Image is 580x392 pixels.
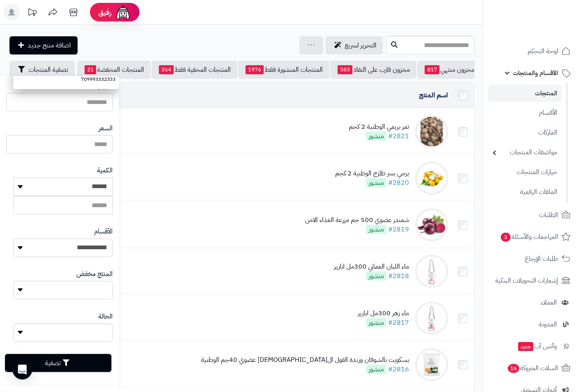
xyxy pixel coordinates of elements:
div: برحي بسر طازج الوطنية 2 كجم [335,169,409,178]
a: #2818 [388,271,409,281]
div: Open Intercom Messenger [12,360,32,380]
span: منشور [366,318,386,327]
img: ماء زهر 300مل ابازير [415,302,448,335]
a: تحديثات المنصة [22,4,43,23]
a: المدونة [488,314,575,334]
span: منشور [366,178,386,187]
a: مخزون منتهي817 [417,61,481,79]
a: المنتجات المخفية فقط364 [152,61,237,79]
a: لوحة التحكم [488,41,575,61]
span: رفيق [98,7,111,17]
span: طلبات الإرجاع [525,253,558,264]
span: إشعارات التحويلات البنكية [495,275,558,286]
span: المراجعات والأسئلة [500,231,558,243]
a: إشعارات التحويلات البنكية [488,271,575,290]
button: تصفية المنتجات [9,61,75,79]
label: الحالة [98,312,113,321]
img: ماء اللبان العماني 300مل ابازير [415,255,448,288]
span: الطلبات [539,209,558,221]
a: #2817 [388,318,409,328]
img: برحي بسر طازج الوطنية 2 كجم [415,162,448,195]
a: الملفات الرقمية [488,183,561,201]
a: المنتجات المخفضة21 [77,61,151,79]
span: منشور [366,272,386,281]
span: المدونة [539,319,557,330]
button: تصفية [5,354,111,372]
span: 1976 [246,65,264,74]
span: الأقسام والمنتجات [513,67,558,79]
div: ماء زهر 300مل ابازير [358,309,409,318]
img: تمر بريمي الوطنية 2 كجم [415,115,448,148]
a: الطلبات [488,205,575,225]
label: السعر [99,124,113,133]
span: منشور [366,225,386,234]
div: شمندر عضوي 500 جم مزرعة الغذاء الامن [305,215,409,225]
span: 364 [159,65,174,74]
span: 3 [500,232,511,242]
a: مخزون قارب على النفاذ583 [330,61,417,79]
a: السلات المتروكة16 [488,358,575,378]
span: 16 [507,364,520,373]
span: تصفية المنتجات [28,65,68,75]
span: وآتس آب [517,340,557,352]
span: 817 [425,65,440,74]
label: المنتج مخفض [76,269,113,279]
span: اضافة منتج جديد [28,40,71,50]
span: 21 [85,65,96,74]
label: الكمية [97,166,113,175]
a: المنتجات المنشورة فقط1976 [238,61,329,79]
a: الماركات [488,124,561,142]
span: التحرير لسريع [345,40,376,50]
a: اسم المنتج [419,90,448,100]
a: وآتس آبجديد [488,336,575,356]
span: لوحة التحكم [528,45,558,57]
a: خيارات المنتجات [488,163,561,181]
span: منشور [366,365,386,374]
a: #2816 [388,364,409,374]
div: تمر بريمي الوطنية 2 كجم [349,122,409,132]
span: العملاء [541,297,557,308]
a: العملاء [488,293,575,312]
span: منشور [366,132,386,141]
img: ai-face.png [115,4,131,21]
a: #2820 [388,178,409,188]
a: طلبات الإرجاع [488,249,575,269]
span: جديد [518,342,533,351]
a: #2821 [388,131,409,141]
a: المنتجات [488,85,561,102]
img: شمندر عضوي 500 جم مزرعة الغذاء الامن [415,208,448,241]
img: بسكويت بالشوفان وزبدة الفول السوداني عضوي 40جم الوطنية [415,348,448,381]
label: الأقسام [94,227,113,236]
a: المراجعات والأسئلة3 [488,227,575,247]
a: اضافة منتج جديد [9,36,78,54]
div: ماء اللبان العماني 300مل ابازير [334,262,409,272]
a: 709993332333 [13,72,119,87]
a: مواصفات المنتجات [488,144,561,161]
span: السلات المتروكة [507,362,558,374]
a: التحرير لسريع [326,36,383,54]
a: #2819 [388,224,409,234]
label: الباركود [95,81,113,91]
span: 583 [338,65,353,74]
img: logo-2.png [524,7,572,25]
a: الأقسام [488,104,561,122]
div: بسكويت بالشوفان وزبدة الفول ال[DEMOGRAPHIC_DATA] عضوي 40جم الوطنية [201,355,409,365]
